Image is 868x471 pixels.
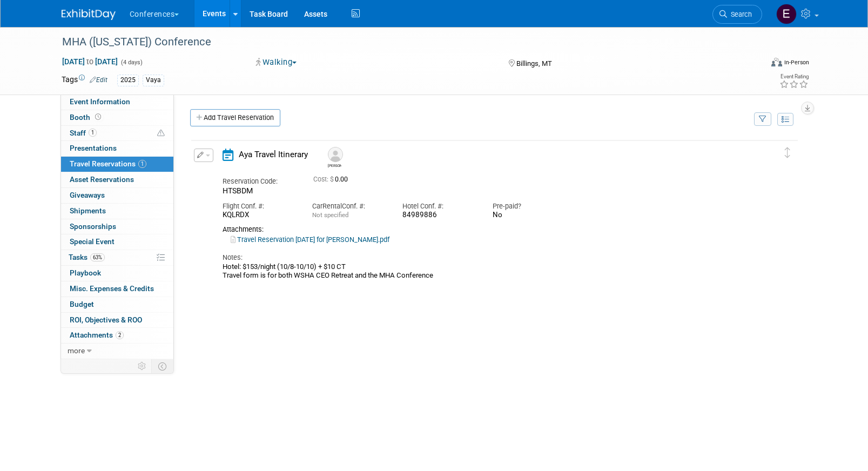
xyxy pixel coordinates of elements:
[70,144,117,152] span: Presentations
[223,211,297,220] div: KQLRDX
[223,177,297,186] div: Reservation Code:
[223,225,748,234] div: Attachments:
[223,186,253,195] span: HTSBDM
[70,206,106,215] span: Shipments
[61,266,173,281] a: Playbook
[61,141,173,156] a: Presentations
[322,202,342,210] span: Rental
[62,57,118,66] span: [DATE] [DATE]
[117,75,139,86] div: 2025
[313,176,335,183] span: Cost: $
[223,253,748,263] div: Notes:
[70,97,130,106] span: Event Information
[70,129,97,137] span: Staff
[61,172,173,187] a: Asset Reservations
[61,95,173,110] a: Event Information
[93,113,103,121] span: Booth not reserved yet
[116,331,124,339] span: 2
[70,268,101,277] span: Playbook
[70,175,134,184] span: Asset Reservations
[516,59,552,68] span: Billings, MT
[120,59,143,66] span: (4 days)
[58,32,746,52] div: MHA ([US_STATE]) Conference
[231,235,389,244] a: Travel Reservation [DATE] for [PERSON_NAME].pdf
[325,147,344,168] div: Michael Heal
[61,219,173,234] a: Sponsorships
[62,9,116,20] img: ExhibitDay
[712,5,762,24] a: Search
[61,110,173,125] a: Booth
[138,160,146,168] span: 1
[61,297,173,312] a: Budget
[70,113,103,122] span: Booth
[727,10,752,18] span: Search
[61,328,173,343] a: Attachments2
[151,359,173,373] td: Toggle Event Tabs
[70,159,146,168] span: Travel Reservations
[85,57,95,66] span: to
[70,237,115,246] span: Special Event
[143,75,164,86] div: Vaya
[759,116,766,123] i: Filter by Traveler
[61,313,173,328] a: ROI, Objectives & ROO
[402,211,476,220] div: 84989886
[157,129,165,138] span: Potential Scheduling Conflict -- at least one attendee is tagged in another overlapping event.
[70,222,116,231] span: Sponsorships
[223,263,748,280] div: Hotel: $153/night (10/8-10/10) + $10 CT Travel form is for both WSHA CEO Retreat and the MHA Conf...
[779,74,809,79] div: Event Rating
[61,344,173,359] a: more
[239,150,308,159] span: Aya Travel Itinerary
[328,162,341,168] div: Michael Heal
[313,176,352,183] span: 0.00
[223,201,297,211] div: Flight Conf. #:
[69,253,105,261] span: Tasks
[493,211,502,219] span: No
[68,346,85,355] span: more
[776,4,797,24] img: Erin Anderson
[312,201,386,211] div: Car Conf. #:
[133,359,152,373] td: Personalize Event Tab Strip
[312,211,348,219] span: Not specified
[61,157,173,172] a: Travel Reservations1
[61,188,173,203] a: Giveaways
[493,201,567,211] div: Pre-paid?
[90,253,105,261] span: 63%
[698,56,810,72] div: Event Format
[70,331,124,339] span: Attachments
[402,201,476,211] div: Hotel Conf. #:
[90,76,107,84] a: Edit
[70,300,94,308] span: Budget
[771,58,782,66] img: Format-Inperson.png
[62,74,107,86] td: Tags
[61,250,173,265] a: Tasks63%
[223,149,233,161] i: Aya Travel Itinerary
[70,284,154,293] span: Misc. Expenses & Credits
[328,147,343,162] img: Michael Heal
[252,57,301,68] button: Walking
[61,281,173,297] a: Misc. Expenses & Credits
[61,204,173,219] a: Shipments
[784,58,809,66] div: In-Person
[89,129,97,137] span: 1
[61,234,173,250] a: Special Event
[190,109,280,126] a: Add Travel Reservation
[70,191,105,199] span: Giveaways
[785,147,790,158] i: Click and drag to move item
[61,126,173,141] a: Staff1
[70,315,142,324] span: ROI, Objectives & ROO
